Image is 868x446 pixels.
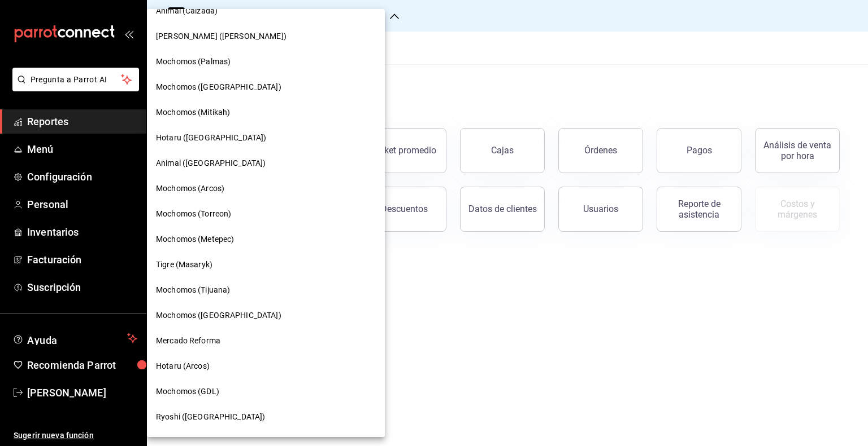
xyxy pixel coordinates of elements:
[156,233,234,245] span: Mochomos (Metepec)
[147,277,385,303] div: Mochomos (Tijuana)
[147,328,385,354] div: Mercado Reforma
[156,335,220,347] span: Mercado Reforma
[156,5,218,17] span: Animal (Calzada)
[147,74,385,100] div: Mochomos ([GEOGRAPHIC_DATA])
[156,310,281,321] span: Mochomos ([GEOGRAPHIC_DATA])
[147,24,385,49] div: [PERSON_NAME] ([PERSON_NAME])
[156,183,224,195] span: Mochomos (Arcos)
[147,100,385,125] div: Mochomos (Mitikah)
[147,49,385,74] div: Mochomos (Palmas)
[156,360,210,372] span: Hotaru (Arcos)
[147,354,385,379] div: Hotaru (Arcos)
[156,284,230,296] span: Mochomos (Tijuana)
[156,30,287,42] span: [PERSON_NAME] ([PERSON_NAME])
[147,151,385,176] div: Animal ([GEOGRAPHIC_DATA])
[147,125,385,151] div: Hotaru ([GEOGRAPHIC_DATA])
[156,132,266,144] span: Hotaru ([GEOGRAPHIC_DATA])
[147,379,385,404] div: Mochomos (GDL)
[156,411,265,423] span: Ryoshi ([GEOGRAPHIC_DATA])
[156,107,230,118] span: Mochomos (Mitikah)
[147,176,385,201] div: Mochomos (Arcos)
[147,252,385,277] div: Tigre (Masaryk)
[147,227,385,252] div: Mochomos (Metepec)
[156,56,231,68] span: Mochomos (Palmas)
[156,259,212,271] span: Tigre (Masaryk)
[156,157,266,169] span: Animal ([GEOGRAPHIC_DATA])
[147,201,385,227] div: Mochomos (Torreon)
[147,404,385,430] div: Ryoshi ([GEOGRAPHIC_DATA])
[156,81,281,93] span: Mochomos ([GEOGRAPHIC_DATA])
[156,208,231,220] span: Mochomos (Torreon)
[147,303,385,328] div: Mochomos ([GEOGRAPHIC_DATA])
[156,386,219,398] span: Mochomos (GDL)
